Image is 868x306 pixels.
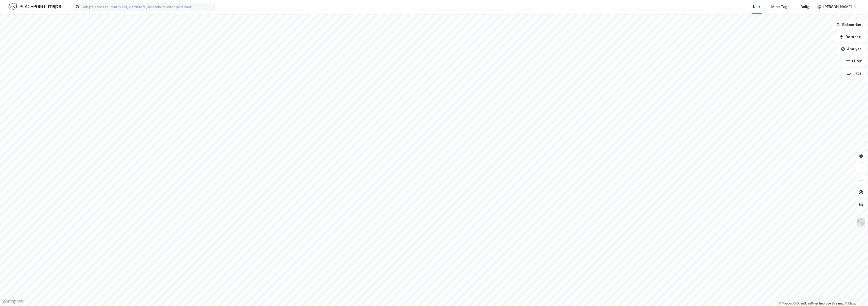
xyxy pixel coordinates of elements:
a: Mapbox [779,302,792,305]
div: Mine Tags [771,4,789,10]
img: Z [856,218,866,227]
div: Kontrollprogram for chat [843,282,868,306]
div: Kart [753,4,760,10]
button: Datasett [835,32,866,42]
img: logo.f888ab2527a4732fd821a326f86c7f29.svg [8,2,61,11]
div: [PERSON_NAME] [823,4,852,10]
a: Improve this map [819,302,844,305]
input: Søk på adresse, matrikkel, gårdeiere, leietakere eller personer [80,3,214,11]
button: Analyse [837,44,866,54]
div: Bolig [801,4,809,10]
button: Tags [842,68,866,78]
a: OpenStreetMap [793,302,818,305]
button: Filter [842,56,866,66]
button: Bokmerker [832,20,866,30]
a: Mapbox homepage [2,299,24,304]
iframe: Chat Widget [843,282,868,306]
